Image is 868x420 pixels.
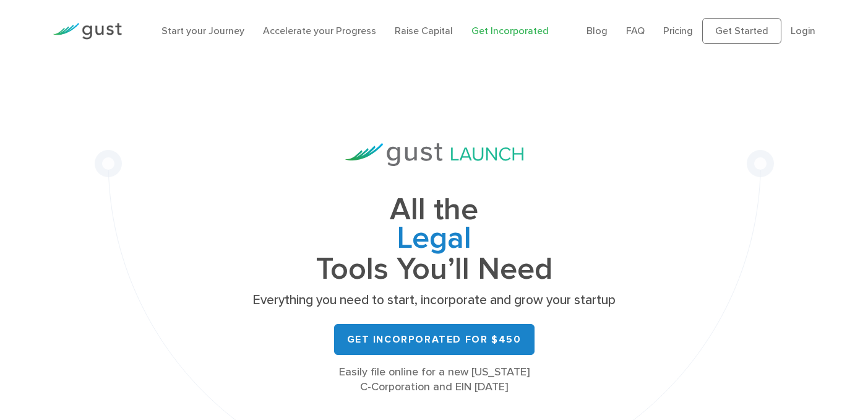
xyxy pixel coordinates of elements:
img: Gust Launch Logo [345,143,523,166]
a: Pricing [663,25,693,37]
a: Get Incorporated for $450 [334,324,535,355]
a: Get Incorporated [471,25,549,37]
a: Login [791,25,815,37]
h1: All the Tools You’ll Need [249,196,620,283]
a: Get Started [702,18,781,44]
a: Raise Capital [395,25,453,37]
a: Blog [587,25,608,37]
a: FAQ [626,25,645,37]
span: Legal [249,224,620,255]
div: Easily file online for a new [US_STATE] C-Corporation and EIN [DATE] [249,365,620,395]
img: Gust Logo [53,23,122,40]
a: Accelerate your Progress [263,25,376,37]
a: Start your Journey [161,25,244,37]
p: Everything you need to start, incorporate and grow your startup [249,292,620,309]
